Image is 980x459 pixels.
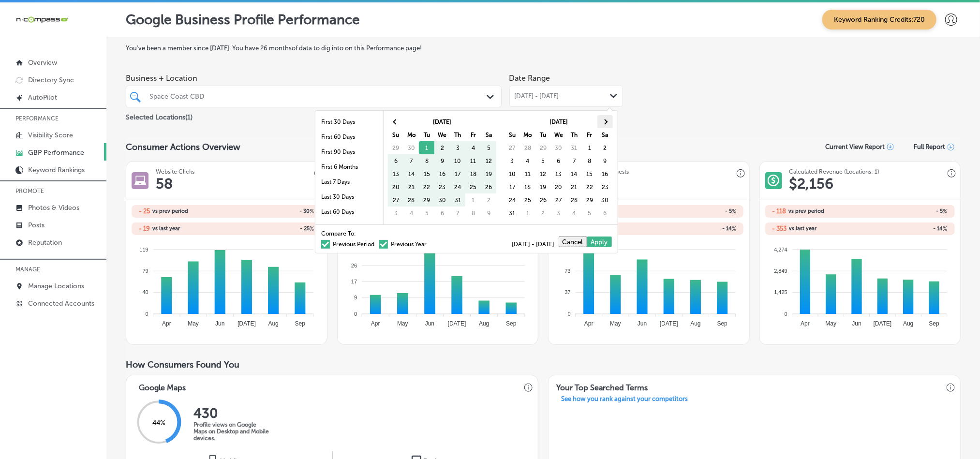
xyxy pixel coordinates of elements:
[315,115,383,130] li: First 30 Days
[553,395,696,405] p: See how you rank against your competitors
[447,320,466,327] tspan: [DATE]
[559,237,587,247] button: Cancel
[535,154,551,167] td: 5
[505,154,520,167] td: 3
[434,154,450,167] td: 9
[450,180,465,193] td: 24
[388,154,403,167] td: 6
[139,225,150,232] h2: - 19
[520,115,597,128] th: [DATE]
[315,175,383,190] li: Last 7 Days
[226,225,314,232] h2: - 25
[28,93,57,102] p: AutoPilot
[315,220,383,235] li: Last 90 Days
[584,320,594,327] tspan: Apr
[450,207,465,220] td: 7
[860,225,948,232] h2: - 14
[566,207,582,220] td: 4
[126,142,240,152] span: Consumer Actions Overview
[28,204,79,212] p: Photos & Videos
[774,246,787,252] tspan: 4,274
[388,141,403,154] td: 29
[403,115,481,128] th: [DATE]
[226,208,314,215] h2: - 30
[397,320,408,327] tspan: May
[193,421,271,442] p: Profile views on Google Maps on Desktop and Mobile devices.
[638,320,647,327] tspan: Jun
[801,320,810,327] tspan: Apr
[465,180,481,193] td: 25
[403,128,419,141] th: Mo
[238,320,256,327] tspan: [DATE]
[825,144,885,151] p: Current View Report
[388,167,403,180] td: 13
[419,167,434,180] td: 15
[403,193,419,207] td: 28
[566,128,582,141] th: Th
[215,320,224,327] tspan: Jun
[772,207,787,215] h2: - 118
[520,207,535,220] td: 1
[789,208,825,214] span: vs prev period
[481,167,496,180] td: 19
[450,193,465,207] td: 31
[943,208,948,215] span: %
[774,268,787,274] tspan: 2,849
[310,208,314,215] span: %
[315,205,383,220] li: Last 60 Days
[465,207,481,220] td: 8
[388,180,403,193] td: 20
[315,130,383,145] li: First 60 Days
[321,231,356,237] span: Compare To:
[649,208,736,215] h2: - 5
[143,268,148,274] tspan: 79
[434,207,450,220] td: 6
[481,207,496,220] td: 9
[465,141,481,154] td: 4
[520,128,535,141] th: Mo
[512,241,559,247] span: [DATE] - [DATE]
[126,74,502,83] span: Business + Location
[505,207,520,220] td: 31
[520,167,535,180] td: 11
[419,180,434,193] td: 22
[450,167,465,180] td: 17
[717,320,728,327] tspan: Sep
[450,154,465,167] td: 10
[535,128,551,141] th: Tu
[425,320,434,327] tspan: Jun
[315,145,383,160] li: First 90 Days
[929,320,939,327] tspan: Sep
[582,193,597,207] td: 29
[565,268,571,274] tspan: 73
[535,141,551,154] td: 29
[268,320,279,327] tspan: Aug
[403,154,419,167] td: 7
[520,154,535,167] td: 4
[789,175,834,192] h1: $ 2,156
[551,167,566,180] td: 13
[873,320,891,327] tspan: [DATE]
[520,193,535,207] td: 25
[582,128,597,141] th: Fr
[825,320,836,327] tspan: May
[315,160,383,175] li: First 6 Months
[295,320,306,327] tspan: Sep
[505,193,520,207] td: 24
[434,141,450,154] td: 2
[28,221,45,229] p: Posts
[566,193,582,207] td: 28
[450,128,465,141] th: Th
[535,193,551,207] td: 26
[565,289,571,295] tspan: 37
[315,190,383,205] li: Last 30 Days
[465,154,481,167] td: 11
[785,311,787,317] tspan: 0
[549,375,655,395] h3: Your Top Searched Terms
[310,225,314,232] span: %
[351,279,357,284] tspan: 17
[28,238,62,247] p: Reputation
[126,12,360,28] p: Google Business Profile Performance
[582,154,597,167] td: 8
[126,44,961,52] label: You've been a member since [DATE] . You have 26 months of data to dig into on this Performance page!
